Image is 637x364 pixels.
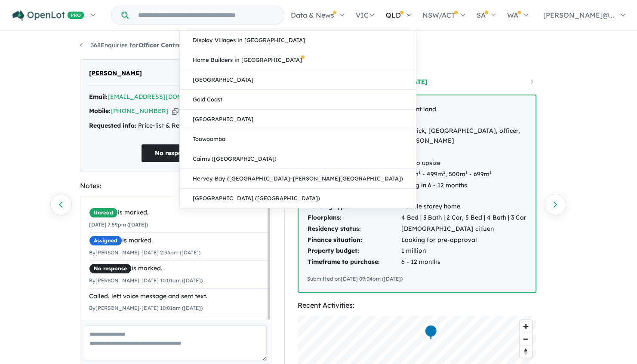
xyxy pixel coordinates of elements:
span: No response [89,263,132,274]
span: Assigned [89,236,122,246]
div: is marked. [89,236,269,246]
small: [DATE] 7:59pm ([DATE]) [89,221,148,228]
a: Toowoomba [180,129,416,149]
div: Price-list & Release map [89,121,262,131]
td: 6 - 12 months [401,257,527,268]
div: is marked. [89,263,269,274]
td: Finance situation: [307,235,401,246]
td: Residency status: [307,223,401,235]
div: Buyer Profile: [298,59,536,71]
input: Try estate name, suburb, builder or developer [130,6,282,24]
nav: breadcrumb [80,40,557,51]
div: Notes: [80,180,271,192]
span: [PERSON_NAME]@... [543,11,614,19]
td: Timeframe to purchase: [307,257,401,268]
a: Gold Coast [180,90,416,110]
td: 4 Bed | 3 Bath | 2 Car, 5 Bed | 4 Bath | 3 Car [401,212,527,223]
td: Floorplans: [307,212,401,223]
div: Recent Activities: [298,300,536,311]
td: 1 million [401,245,527,257]
small: By [PERSON_NAME] - [DATE] 10:01am ([DATE]) [89,277,203,284]
button: Zoom out [520,333,532,345]
img: Openlot PRO Logo White [12,10,84,21]
a: Display Villages in [GEOGRAPHIC_DATA] [180,31,416,50]
a: [PHONE_NUMBER] [111,107,169,115]
button: Reset bearing to north [520,345,532,358]
div: is marked. [89,208,269,218]
small: By [PERSON_NAME] - [DATE] 10:01am ([DATE]) [89,305,203,311]
td: [DEMOGRAPHIC_DATA] citizen [401,223,527,235]
span: Zoom out [520,333,532,345]
a: [GEOGRAPHIC_DATA] [180,70,416,90]
td: Double storey home [401,201,527,212]
td: 400m² - 499m², 500m² - 699m² [401,169,527,180]
a: Hervey Bay ([GEOGRAPHIC_DATA]–[PERSON_NAME][GEOGRAPHIC_DATA]) [180,169,416,189]
td: Property budget: [307,245,401,257]
td: Titling in 6 - 12 months [401,180,527,202]
a: [GEOGRAPHIC_DATA] ([GEOGRAPHIC_DATA]) [180,189,416,208]
a: Cairns ([GEOGRAPHIC_DATA]) [180,149,416,169]
td: Looking for pre-approval [401,235,527,246]
strong: Officer Central Estate - Officer [138,41,231,49]
strong: Requested info: [89,122,136,129]
strong: Mobile: [89,107,111,115]
td: 3977 [401,147,527,158]
a: 368Enquiries forOfficer Central Estate - Officer [80,41,231,49]
a: [GEOGRAPHIC_DATA] [180,110,416,129]
div: Submitted on [DATE] 09:04pm ([DATE]) [307,275,527,283]
small: By [PERSON_NAME] - [DATE] 2:56pm ([DATE]) [89,249,200,256]
span: Unread [89,208,118,218]
a: [DATE] [380,77,453,86]
div: Called, left voice message and sent text. [89,291,269,302]
td: Vacant land [401,104,527,125]
a: Home Builders in [GEOGRAPHIC_DATA] [180,50,416,70]
div: Map marker [424,324,437,340]
span: [PERSON_NAME] [89,68,142,79]
td: Buy to upsize [401,158,527,169]
button: No response [141,144,210,162]
a: [EMAIL_ADDRESS][DOMAIN_NAME] [108,93,219,101]
button: Zoom in [520,320,532,333]
td: Berwick, [GEOGRAPHIC_DATA], officer, [PERSON_NAME] [401,125,527,147]
strong: Email: [89,93,108,101]
button: Copy [172,107,178,116]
